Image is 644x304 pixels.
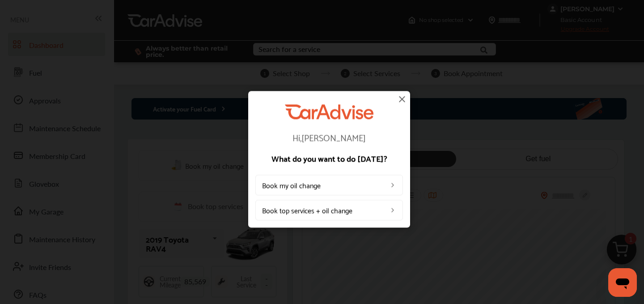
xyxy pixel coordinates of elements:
[255,154,403,162] p: What do you want to do [DATE]?
[389,181,396,188] img: left_arrow_icon.0f472efe.svg
[255,175,403,195] a: Book my oil change
[608,268,637,297] iframe: Button to launch messaging window
[255,133,403,141] p: Hi, [PERSON_NAME]
[285,104,373,119] img: CarAdvise Logo
[397,94,407,104] img: close-icon.a004319c.svg
[255,200,403,220] a: Book top services + oil change
[389,206,396,214] img: left_arrow_icon.0f472efe.svg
